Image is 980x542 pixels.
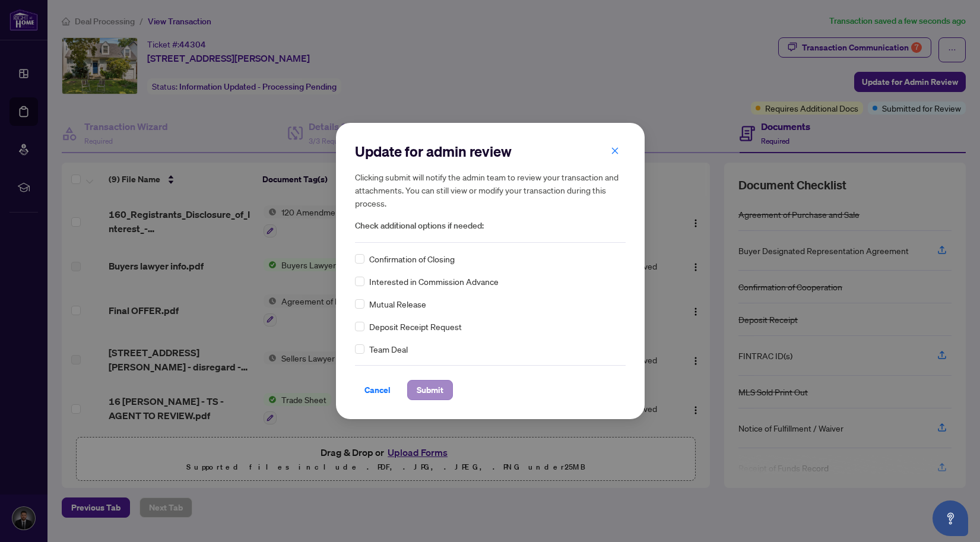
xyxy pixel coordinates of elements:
[611,147,619,155] span: close
[355,219,626,233] span: Check additional options if needed:
[933,500,968,536] button: Open asap
[355,170,626,210] h5: Clicking submit will notify the admin team to review your transaction and attachments. You can st...
[369,320,462,333] span: Deposit Receipt Request
[407,380,453,400] button: Submit
[369,252,455,265] span: Confirmation of Closing
[369,275,499,288] span: Interested in Commission Advance
[369,343,408,356] span: Team Deal
[355,380,400,400] button: Cancel
[364,381,391,400] span: Cancel
[355,142,626,161] h2: Update for admin review
[369,297,426,310] span: Mutual Release
[417,381,443,400] span: Submit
